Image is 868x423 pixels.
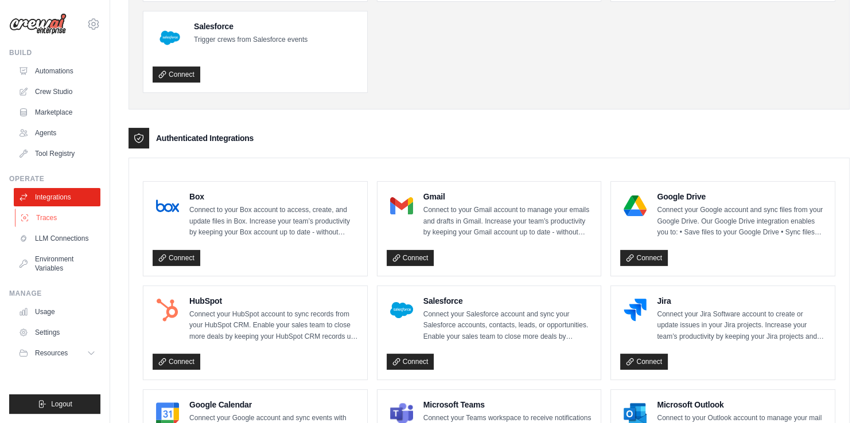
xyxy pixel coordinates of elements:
[156,194,179,217] img: Box Logo
[156,24,184,52] img: Salesforce Logo
[194,21,308,32] h4: Salesforce
[423,399,592,410] h4: Microsoft Teams
[390,194,413,217] img: Gmail Logo
[189,205,358,238] p: Connect to your Box account to access, create, and update files in Box. Increase your team’s prod...
[14,344,100,362] button: Resources
[387,250,434,266] a: Connect
[153,250,200,266] a: Connect
[14,188,100,206] a: Integrations
[51,399,72,409] span: Logout
[423,205,592,238] p: Connect to your Gmail account to manage your emails and drafts in Gmail. Increase your team’s pro...
[14,124,100,142] a: Agents
[657,295,826,307] h4: Jira
[189,191,358,202] h4: Box
[387,354,434,370] a: Connect
[14,303,100,321] a: Usage
[657,205,826,238] p: Connect your Google account and sync files from your Google Drive. Our Google Drive integration e...
[624,299,647,322] img: Jira Logo
[9,394,100,414] button: Logout
[624,194,647,217] img: Google Drive Logo
[14,323,100,342] a: Settings
[156,132,254,144] h3: Authenticated Integrations
[153,354,200,370] a: Connect
[14,144,100,163] a: Tool Registry
[35,348,68,358] span: Resources
[423,295,592,307] h4: Salesforce
[620,354,668,370] a: Connect
[189,399,358,410] h4: Google Calendar
[153,66,200,83] a: Connect
[657,399,826,410] h4: Microsoft Outlook
[657,309,826,343] p: Connect your Jira Software account to create or update issues in your Jira projects. Increase you...
[657,191,826,202] h4: Google Drive
[156,299,179,322] img: HubSpot Logo
[9,48,100,57] div: Build
[9,289,100,298] div: Manage
[9,13,67,35] img: Logo
[9,174,100,183] div: Operate
[423,191,592,202] h4: Gmail
[194,34,308,46] p: Trigger crews from Salesforce events
[189,295,358,307] h4: HubSpot
[189,309,358,343] p: Connect your HubSpot account to sync records from your HubSpot CRM. Enable your sales team to clo...
[15,209,102,227] a: Traces
[14,103,100,122] a: Marketplace
[423,309,592,343] p: Connect your Salesforce account and sync your Salesforce accounts, contacts, leads, or opportunit...
[620,250,668,266] a: Connect
[390,299,413,322] img: Salesforce Logo
[14,250,100,277] a: Environment Variables
[14,83,100,101] a: Crew Studio
[14,229,100,248] a: LLM Connections
[14,62,100,80] a: Automations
